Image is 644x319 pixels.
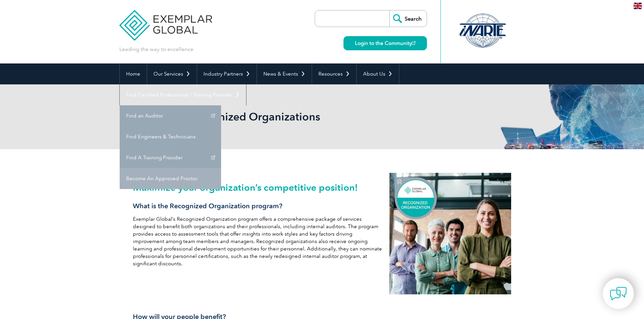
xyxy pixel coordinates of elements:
[119,111,403,122] h2: Programs for Recognized Organizations
[389,173,511,294] img: recognized organization
[133,202,383,210] h3: What is the Recognized Organization program?
[120,147,221,168] a: Find A Training Provider
[120,126,221,147] a: Find Engineers & Technicians
[119,46,193,53] p: Leading the way to excellence
[120,84,246,105] a: Find Certified Professional / Training Provider
[312,63,356,84] a: Resources
[120,63,147,84] a: Home
[634,3,642,9] img: en
[133,182,358,193] span: Maximize your organization’s competitive position!
[147,63,197,84] a: Our Services
[357,63,399,84] a: About Us
[343,36,427,50] a: Login to the Community
[412,41,415,45] img: open_square.png
[610,285,627,302] img: contact-chat.png
[133,215,383,267] p: Exemplar Global’s Recognized Organization program offers a comprehensive package of services desi...
[120,105,221,126] a: Find an Auditor
[197,63,257,84] a: Industry Partners
[389,10,427,27] input: Search
[120,168,221,189] a: Become An Approved Proctor
[257,63,312,84] a: News & Events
